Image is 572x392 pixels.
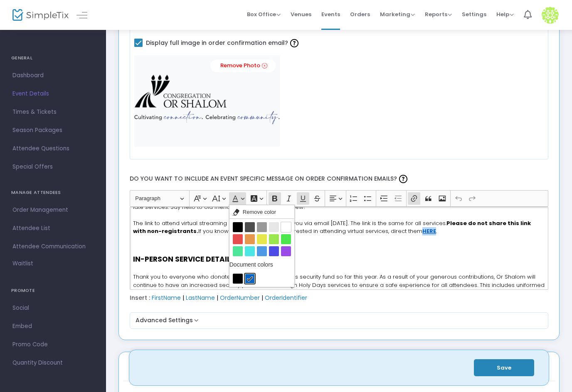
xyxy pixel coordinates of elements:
span: Settings [462,4,486,25]
span: Paragraph [135,194,178,203]
span: Promo Code [12,339,94,350]
span: | [261,294,263,302]
span: Event Details [12,88,94,99]
div: Rich Text Editor, main [130,207,549,290]
span: Order Management [12,205,94,216]
span: Box Office [247,10,281,18]
img: question-mark [399,175,407,183]
button: Paragraph [131,192,187,205]
span: Reports [425,10,452,18]
span: Display full image in order confirmation email? [146,36,301,50]
span: All in-person registrants are also welcome to join us for a sweet nosh outside [GEOGRAPHIC_DATA] ... [133,195,535,211]
span: Embed [12,321,94,332]
span: The link to attend virtual streaming services will be sent to you via email [DATE]. The link is t... [133,219,531,235]
span: | [182,294,184,302]
h4: GENERAL [11,50,95,66]
span: OrderIdentifier [265,294,307,302]
span: Times & Tickets [12,107,94,118]
h4: MANAGE ATTENDEES [11,184,95,201]
span: Quantity Discount [12,358,94,368]
span: Remove color [243,207,276,217]
strong: IN-PERSON SERVICE DETAILS [133,254,235,264]
span: Events [321,4,340,25]
span: Venues [291,4,311,25]
span: . [436,227,437,235]
div: Editor toolbar [130,190,549,207]
span: Season Packages [12,125,94,136]
img: question-mark [290,39,298,47]
a: HERE [422,227,436,235]
h4: PROMOTE [11,282,95,299]
button: Advanced Settings [133,316,545,326]
label: Do you want to include an event specific message on order confirmation emails? [126,168,552,190]
button: Remove color [229,205,294,219]
img: OSlogowithtagline.png [134,55,280,147]
span: Insert : [130,294,150,302]
span: Waitlist [12,260,33,268]
span: Dashboard [12,70,94,81]
a: Remove Photo [210,59,276,72]
span: Orders [350,4,370,25]
label: Document colors [229,260,273,270]
span: Attendee Communication [12,241,94,252]
span: Special Offers [12,162,94,172]
span: OrderNumber [220,294,260,302]
span: Social [12,303,94,314]
span: Attendee List [12,223,94,234]
span: FirstName [152,294,181,302]
span: | [217,294,218,302]
span: Help [496,10,514,18]
span: Thank you to everyone who donated to Or [PERSON_NAME]'s security fund so far this year. As a resu... [133,273,545,305]
span: LastName [186,294,215,302]
strong: Please do not share this link with non-registrants. [133,219,531,235]
button: Save [474,359,534,376]
span: Marketing [380,10,415,18]
span: Attendee Questions [12,143,94,154]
